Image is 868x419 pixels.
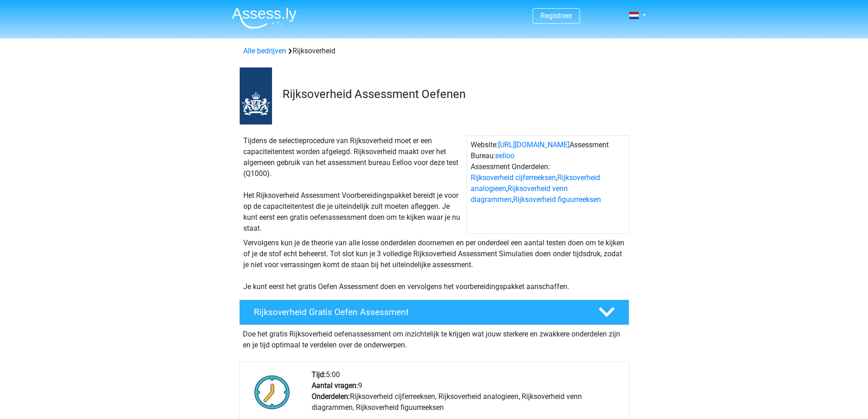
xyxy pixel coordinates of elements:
a: Alle bedrijven [243,47,286,55]
a: [URL][DOMAIN_NAME] [498,140,570,149]
a: Rijksoverheid analogieen [471,173,600,193]
img: Assessly [232,7,297,29]
div: Tijdens de selectieprocedure van Rijksoverheid moet er een capaciteitentest worden afgelegd. Rijk... [240,135,467,234]
a: Registreer [540,11,572,20]
b: Aantal vragen: [312,381,358,390]
a: Rijksoverheid venn diagrammen [471,184,568,204]
div: Doe het gratis Rijksoverheid oefenassessment om inzichtelijk te krijgen wat jouw sterkere en zwak... [239,325,629,351]
div: Rijksoverheid [240,46,629,57]
h3: Rijksoverheid Assessment Oefenen [282,87,622,101]
b: Onderdelen: [312,392,350,401]
img: Klok [249,369,295,415]
a: eelloo [495,151,514,160]
a: Rijksoverheid cijferreeksen [471,173,556,182]
a: Rijksoverheid Gratis Oefen Assessment [236,300,633,325]
b: Tijd: [312,370,326,379]
a: Rijksoverheid figuurreeksen [513,195,601,204]
div: Website: Assessment Bureau: Assessment Onderdelen: , , , [467,135,629,234]
div: Vervolgens kun je de theorie van alle losse onderdelen doornemen en per onderdeel een aantal test... [240,238,629,292]
h4: Rijksoverheid Gratis Oefen Assessment [254,307,584,317]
